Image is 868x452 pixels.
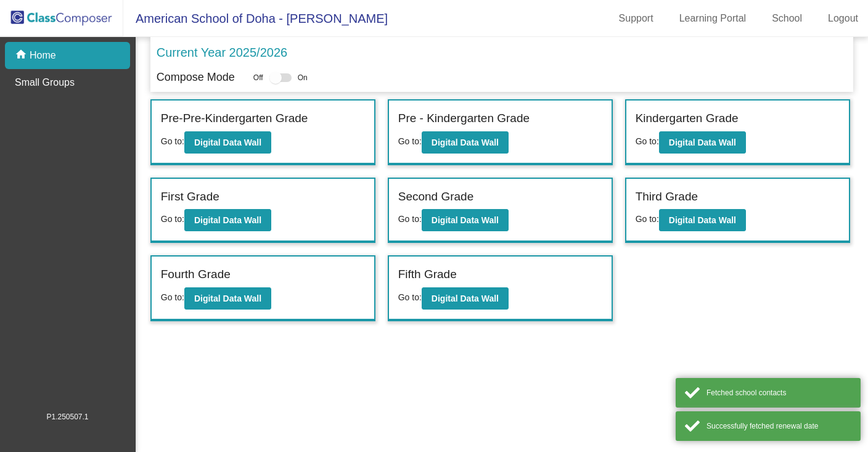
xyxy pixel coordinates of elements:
[161,136,184,146] span: Go to:
[636,214,659,224] span: Go to:
[161,214,184,224] span: Go to:
[432,138,499,147] b: Digital Data Wall
[818,9,868,28] a: Logout
[669,9,756,28] a: Learning Portal
[398,292,422,302] span: Go to:
[398,188,474,206] label: Second Grade
[636,188,698,206] label: Third Grade
[398,214,422,224] span: Go to:
[194,294,261,303] b: Digital Data Wall
[706,421,851,432] div: Successfully fetched renewal date
[669,138,736,147] b: Digital Data Wall
[398,136,422,146] span: Go to:
[15,48,30,63] mat-icon: home
[161,188,219,206] label: First Grade
[157,43,287,62] p: Current Year 2025/2026
[659,131,746,154] button: Digital Data Wall
[161,266,231,284] label: Fourth Grade
[659,209,746,231] button: Digital Data Wall
[184,287,271,310] button: Digital Data Wall
[636,110,739,128] label: Kindergarten Grade
[609,9,663,28] a: Support
[398,110,530,128] label: Pre - Kindergarten Grade
[422,287,509,310] button: Digital Data Wall
[432,294,499,303] b: Digital Data Wall
[30,48,56,63] p: Home
[184,131,271,154] button: Digital Data Wall
[706,387,851,398] div: Fetched school contacts
[15,75,75,90] p: Small Groups
[422,209,509,231] button: Digital Data Wall
[123,9,388,28] span: American School of Doha - [PERSON_NAME]
[432,215,499,225] b: Digital Data Wall
[184,209,271,231] button: Digital Data Wall
[398,266,457,284] label: Fifth Grade
[194,215,261,225] b: Digital Data Wall
[161,110,308,128] label: Pre-Pre-Kindergarten Grade
[194,138,261,147] b: Digital Data Wall
[422,131,509,154] button: Digital Data Wall
[161,292,184,302] span: Go to:
[636,136,659,146] span: Go to:
[762,9,812,28] a: School
[253,72,263,83] span: Off
[298,72,308,83] span: On
[157,69,235,86] p: Compose Mode
[669,215,736,225] b: Digital Data Wall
